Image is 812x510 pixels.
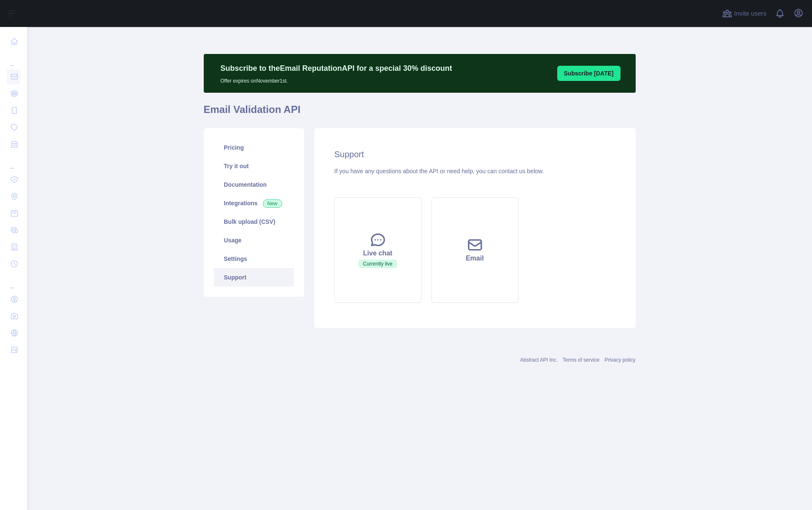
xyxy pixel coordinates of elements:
div: Email [442,253,508,263]
button: Subscribe [DATE] [557,66,620,81]
a: Terms of service [563,357,599,363]
a: Usage [214,231,294,250]
a: Documentation [214,175,294,194]
a: Support [214,268,294,287]
span: Currently live [359,260,397,268]
p: Offer expires on November 1st. [221,74,452,84]
a: Bulk upload (CSV) [214,212,294,231]
a: Abstract API Inc. [520,357,558,363]
h2: Support [335,148,615,160]
h1: Email Validation API [204,103,636,123]
span: Invite users [734,9,766,19]
div: ... [7,273,20,290]
span: New [263,199,282,208]
button: Live chatCurrently live [335,197,421,303]
div: ... [7,51,20,67]
a: Try it out [214,157,294,175]
div: Live chat [345,248,411,258]
a: Settings [214,250,294,268]
div: ... [7,153,20,170]
p: Subscribe to the Email Reputation API for a special 30 % discount [221,62,452,74]
a: Pricing [214,138,294,157]
button: Email [432,197,518,303]
a: Integrations New [214,194,294,212]
button: Invite users [720,7,768,20]
a: Privacy policy [604,357,635,363]
div: If you have any questions about the API or need help, you can contact us below. [335,167,615,175]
